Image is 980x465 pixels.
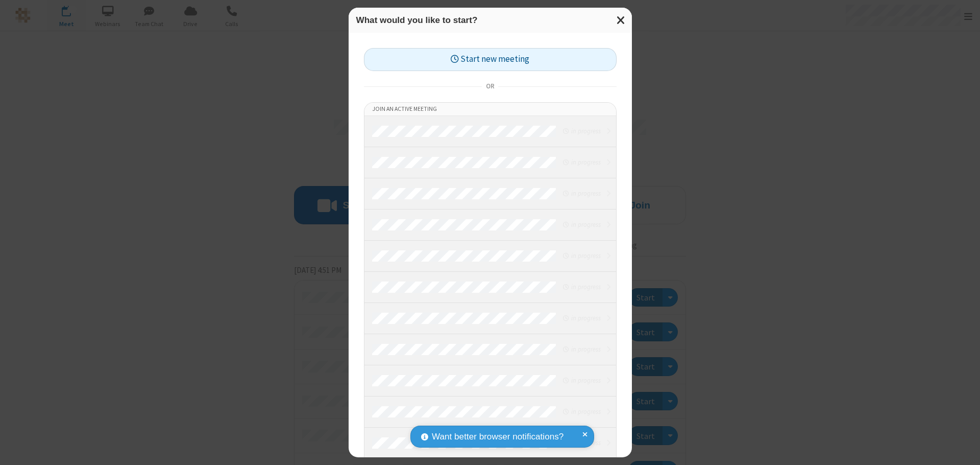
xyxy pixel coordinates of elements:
h3: What would you like to start? [356,15,624,25]
span: or [482,79,498,94]
button: Start new meeting [364,48,617,71]
em: in progress [563,376,600,385]
em: in progress [563,157,600,167]
button: Close modal [610,8,632,33]
em: in progress [563,282,600,292]
em: in progress [563,313,600,323]
em: in progress [563,251,600,261]
li: Join an active meeting [364,103,616,116]
em: in progress [563,407,600,416]
span: Want better browser notifications? [432,430,563,444]
em: in progress [563,126,600,136]
em: in progress [563,189,600,198]
em: in progress [563,220,600,229]
em: in progress [563,344,600,354]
